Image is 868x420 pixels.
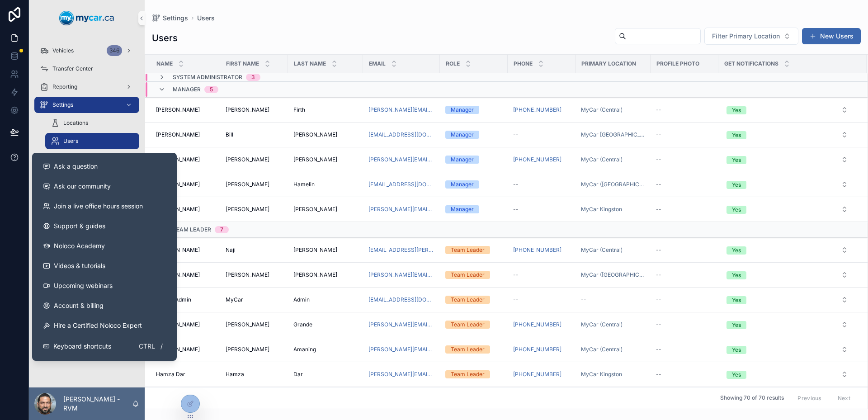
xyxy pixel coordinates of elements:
[581,181,645,188] a: MyCar ([GEOGRAPHIC_DATA])
[581,246,645,254] a: MyCar (Central)
[226,246,283,254] a: Naji
[656,296,713,303] a: --
[293,131,358,138] a: [PERSON_NAME]
[732,346,741,354] div: Yes
[156,296,215,303] a: MyCar Admin
[581,106,645,113] a: MyCar (Central)
[513,156,561,163] a: [PHONE_NUMBER]
[368,371,434,378] a: [PERSON_NAME][EMAIL_ADDRESS][DOMAIN_NAME]
[368,181,434,188] a: [EMAIL_ADDRESS][DOMAIN_NAME]
[732,321,741,329] div: Yes
[36,236,173,256] a: Noloco Academy
[513,206,519,213] span: --
[581,246,623,254] a: MyCar (Central)
[368,106,434,113] a: [PERSON_NAME][EMAIL_ADDRESS][DOMAIN_NAME]
[210,86,213,93] div: 5
[656,246,661,254] span: --
[34,97,139,113] a: Settings
[156,131,200,138] span: [PERSON_NAME]
[732,181,741,189] div: Yes
[368,321,434,328] a: [PERSON_NAME][EMAIL_ADDRESS][DOMAIN_NAME]
[156,181,215,188] a: [PERSON_NAME]
[226,156,269,163] span: [PERSON_NAME]
[445,246,502,254] a: Team Leader
[451,246,485,254] div: Team Leader
[581,296,645,303] a: --
[451,131,474,139] div: Manager
[719,366,855,382] button: Select Button
[368,131,434,138] a: [EMAIL_ADDRESS][DOMAIN_NAME]
[368,346,434,353] a: [PERSON_NAME][EMAIL_ADDRESS][DOMAIN_NAME]
[36,256,173,276] a: Videos & tutorials
[226,206,269,213] span: [PERSON_NAME]
[293,181,358,188] a: Hamelin
[293,296,310,303] span: Admin
[719,242,855,258] button: Select Button
[656,321,661,328] span: --
[445,205,502,213] a: Manager
[451,296,485,304] div: Team Leader
[732,206,741,214] div: Yes
[514,60,533,67] span: Phone
[156,60,173,67] span: Name
[226,296,283,303] a: MyCar
[732,106,741,114] div: Yes
[54,321,142,330] span: Hire a Certified Noloco Expert
[445,271,502,279] a: Team Leader
[52,65,93,72] span: Transfer Center
[163,14,188,23] span: Settings
[226,321,283,328] a: [PERSON_NAME]
[732,246,741,255] div: Yes
[656,346,713,353] a: --
[513,271,519,278] span: --
[513,371,561,378] a: [PHONE_NUMBER]
[53,342,111,351] span: Keyboard shortcuts
[445,156,502,164] a: Manager
[226,271,283,278] a: [PERSON_NAME]
[293,246,337,254] span: [PERSON_NAME]
[63,395,132,413] p: [PERSON_NAME] - RVM
[656,60,699,67] span: Profile Photo
[445,180,502,189] a: Manager
[445,296,502,304] a: Team Leader
[802,28,861,44] a: New Users
[451,156,474,164] div: Manager
[226,60,259,67] span: First Name
[138,341,156,352] span: Ctrl
[719,341,855,358] button: Select Button
[581,206,622,213] a: MyCar Kingston
[581,321,645,328] a: MyCar (Central)
[656,156,661,163] span: --
[656,131,661,138] span: --
[581,206,645,213] a: MyCar Kingston
[719,151,856,168] a: Select Button
[581,271,645,278] a: MyCar ([GEOGRAPHIC_DATA])
[220,226,223,233] div: 7
[52,83,77,90] span: Reporting
[368,271,434,278] a: [PERSON_NAME][EMAIL_ADDRESS][DOMAIN_NAME]
[445,106,502,114] a: Manager
[29,36,145,179] div: scrollable content
[34,61,139,77] a: Transfer Center
[581,131,645,138] a: MyCar [GEOGRAPHIC_DATA]
[719,102,855,118] button: Select Button
[581,371,645,378] a: MyCar Kingston
[581,156,623,163] span: MyCar (Central)
[156,271,215,278] a: [PERSON_NAME]
[156,106,215,113] a: [PERSON_NAME]
[446,60,460,67] span: Role
[156,321,200,328] span: [PERSON_NAME]
[719,316,855,333] button: Select Button
[368,296,434,303] a: [EMAIL_ADDRESS][DOMAIN_NAME]
[226,371,244,378] span: Hamza
[156,246,200,254] span: [PERSON_NAME]
[581,106,623,113] span: MyCar (Central)
[226,131,233,138] span: Bill
[197,14,215,23] a: Users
